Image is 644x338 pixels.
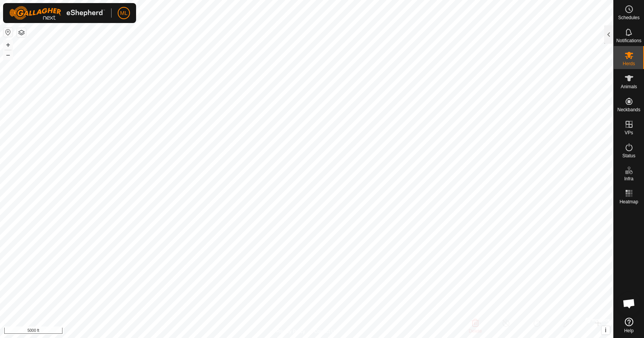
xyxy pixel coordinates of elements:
span: ML [120,9,127,17]
span: Animals [621,84,637,89]
span: i [605,327,606,333]
a: Privacy Policy [276,328,305,335]
span: Help [624,328,634,333]
button: Reset Map [3,28,13,37]
button: – [3,50,13,59]
span: Notifications [616,38,641,43]
span: VPs [624,130,633,135]
span: Herds [623,61,635,66]
button: Map Layers [17,28,26,37]
div: Open chat [618,292,641,315]
span: Heatmap [619,200,638,204]
span: Infra [624,176,633,181]
a: Help [614,315,644,336]
span: Schedules [618,15,639,20]
span: Neckbands [617,107,640,112]
img: Gallagher Logo [9,6,105,20]
a: Contact Us [314,328,337,335]
button: i [601,326,610,335]
span: Status [622,153,635,158]
button: + [3,40,13,49]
